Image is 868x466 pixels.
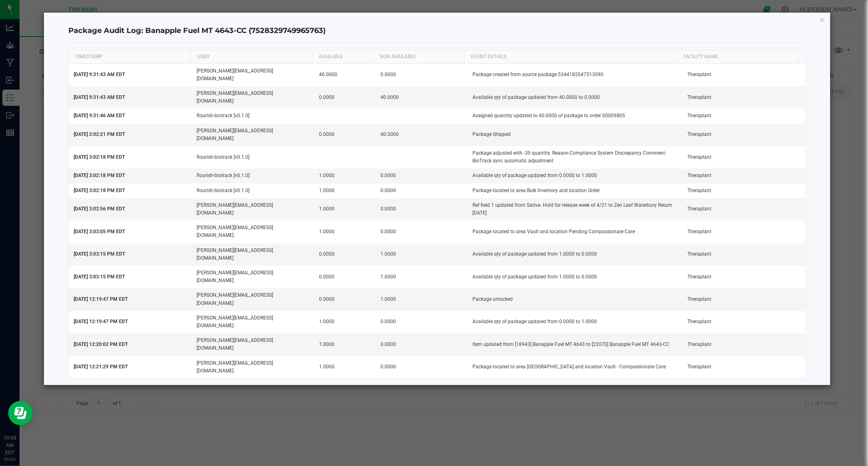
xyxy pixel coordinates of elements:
td: 0.0000 [376,198,468,221]
td: Item updated from [18943] Banapple Fuel MT 4643 to [22070] Banapple Fuel MT 4643-CC [468,333,682,356]
td: 0.0000 [376,184,468,198]
td: Theraplant [682,198,805,221]
td: flourish-biotrack [v0.1.0] [192,184,315,198]
span: [DATE] 9:31:43 AM EDT [74,94,125,100]
td: Available qty of package updated from 1.0000 to 0.0000 [468,266,682,288]
td: 1.0000 [314,198,376,221]
td: 1.0000 [314,311,376,333]
td: Theraplant [682,311,805,333]
td: 1.0000 [376,266,468,288]
span: [DATE] 3:03:05 PM EDT [74,229,125,234]
th: AVAILABLE [312,50,373,64]
td: 0.0000 [376,333,468,356]
span: [DATE] 12:21:29 PM EDT [74,364,128,370]
td: 0.0000 [314,288,376,311]
td: Theraplant [682,266,805,288]
th: USER [190,50,312,64]
td: Available qty of package updated from 40.0000 to 0.0000 [468,86,682,109]
td: [PERSON_NAME][EMAIL_ADDRESS][DOMAIN_NAME] [192,288,315,311]
td: Theraplant [682,356,805,378]
td: Theraplant [682,124,805,146]
td: Theraplant [682,86,805,109]
td: [PERSON_NAME][EMAIL_ADDRESS][DOMAIN_NAME] [192,86,315,109]
td: Theraplant [682,64,805,86]
span: [DATE] 3:02:18 PM EDT [74,173,125,178]
td: 1.0000 [314,168,376,183]
span: [DATE] 12:20:02 PM EDT [74,341,128,347]
td: 0.0000 [314,86,376,109]
td: Package unlocked [468,288,682,311]
td: [PERSON_NAME][EMAIL_ADDRESS][DOMAIN_NAME] [192,266,315,288]
td: 0.0000 [314,243,376,266]
span: [DATE] 3:02:18 PM EDT [74,154,125,160]
td: 0.0000 [376,64,468,86]
th: TIMESTAMP [69,50,190,64]
td: 1.0000 [376,243,468,266]
td: 0.0000 [314,124,376,146]
td: 1.0000 [314,333,376,356]
td: 0.0000 [376,311,468,333]
span: [DATE] 3:02:56 PM EDT [74,206,125,212]
span: [DATE] 3:03:15 PM EDT [74,251,125,257]
td: Theraplant [682,333,805,356]
td: Package Shipped [468,124,682,146]
td: Theraplant [682,109,805,123]
td: Package located to area Vault and location Pending Compassionate Care [468,221,682,243]
td: Available qty of package updated from 0.0000 to 1.0000 [468,168,682,183]
td: 1.0000 [314,221,376,243]
td: [PERSON_NAME][EMAIL_ADDRESS][DOMAIN_NAME] [192,333,315,356]
td: Theraplant [682,221,805,243]
td: [PERSON_NAME][EMAIL_ADDRESS][DOMAIN_NAME] [192,198,315,221]
td: Theraplant [682,146,805,168]
td: [PERSON_NAME][EMAIL_ADDRESS][DOMAIN_NAME] [192,64,315,86]
td: Theraplant [682,168,805,183]
span: [DATE] 12:19:47 PM EDT [74,296,128,302]
td: 0.0000 [376,356,468,378]
td: 1.0000 [376,288,468,311]
td: Package located to area Bulk Inventory and location Order [468,184,682,198]
td: Package located to area [GEOGRAPHIC_DATA] and location Vault - Compassionate Care [468,356,682,378]
td: Theraplant [682,243,805,266]
td: [PERSON_NAME][EMAIL_ADDRESS][DOMAIN_NAME] [192,243,315,266]
td: [PERSON_NAME][EMAIL_ADDRESS][DOMAIN_NAME] [192,311,315,333]
th: NON AVAILABLE [373,50,464,64]
td: Package adjusted with -39 quantity. Reason:Compliance System Discrepancy Comment: BioTrack sync a... [468,146,682,168]
td: flourish-biotrack [v0.1.0] [192,168,315,183]
span: [DATE] 2:02:21 PM EDT [74,131,125,137]
th: EVENT DETAILS [464,50,677,64]
td: 40.0000 [376,124,468,146]
td: Theraplant [682,184,805,198]
td: [PERSON_NAME][EMAIL_ADDRESS][DOMAIN_NAME] [192,221,315,243]
td: 0.0000 [376,168,468,183]
span: [DATE] 3:02:18 PM EDT [74,188,125,193]
td: flourish-biotrack [v0.1.0] [192,109,315,123]
td: Theraplant [682,288,805,311]
iframe: Resource center [8,401,33,425]
td: 40.0000 [376,86,468,109]
td: 1.0000 [314,356,376,378]
span: [DATE] 3:03:15 PM EDT [74,274,125,280]
th: Facility Name [677,50,799,64]
span: [DATE] 12:19:47 PM EDT [74,319,128,324]
td: 1.0000 [314,184,376,198]
h4: Package Audit Log: Banapple Fuel MT 4643-CC (7528329749965763) [68,26,805,36]
td: Assigned quantity updated to 40.0000 of package to order 00009805 [468,109,682,123]
td: Package created from source package 5344182047513090 [468,64,682,86]
td: Ref field 1 updated from Sativa- Hold for release week of 4/21 to Zen Leaf Waterbury Return [DATE] [468,198,682,221]
td: flourish-biotrack [v0.1.0] [192,146,315,168]
span: [DATE] 9:31:46 AM EDT [74,113,125,118]
td: 0.0000 [314,266,376,288]
span: [DATE] 9:31:43 AM EDT [74,72,125,77]
td: 0.0000 [376,221,468,243]
td: 40.0000 [314,64,376,86]
td: [PERSON_NAME][EMAIL_ADDRESS][DOMAIN_NAME] [192,356,315,378]
td: Available qty of package updated from 1.0000 to 0.0000 [468,243,682,266]
td: Available qty of package updated from 0.0000 to 1.0000 [468,311,682,333]
td: [PERSON_NAME][EMAIL_ADDRESS][DOMAIN_NAME] [192,124,315,146]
